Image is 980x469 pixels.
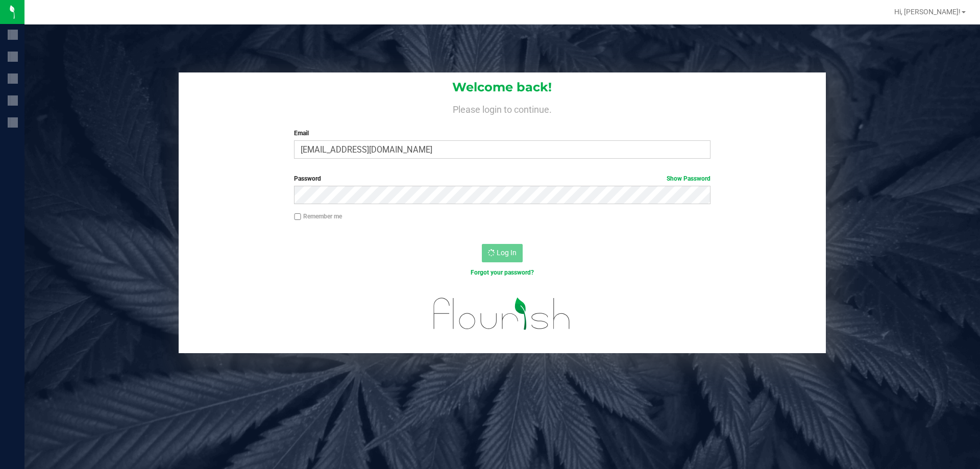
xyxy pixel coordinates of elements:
[294,175,321,182] span: Password
[294,129,710,138] label: Email
[497,249,517,257] span: Log In
[667,175,710,182] a: Show Password
[482,244,523,262] button: Log In
[294,213,301,220] input: Remember me
[294,212,342,221] label: Remember me
[179,81,826,94] h1: Welcome back!
[471,269,534,276] a: Forgot your password?
[894,8,961,16] span: Hi, [PERSON_NAME]!
[179,102,826,114] h4: Please login to continue.
[421,288,583,340] img: flourish_logo.svg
